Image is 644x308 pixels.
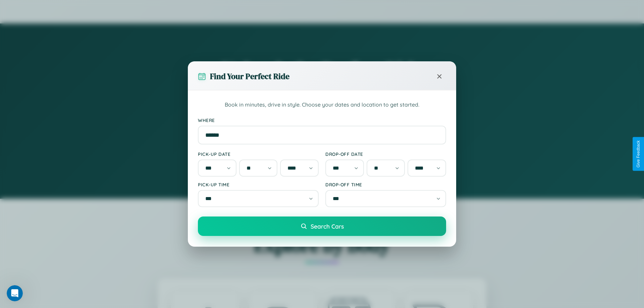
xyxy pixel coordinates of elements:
button: Search Cars [198,217,446,236]
label: Drop-off Date [325,151,446,157]
label: Drop-off Time [325,182,446,187]
p: Book in minutes, drive in style. Choose your dates and location to get started. [198,101,446,109]
h3: Find Your Perfect Ride [210,71,289,82]
label: Pick-up Time [198,182,319,187]
label: Where [198,117,446,123]
label: Pick-up Date [198,151,319,157]
span: Search Cars [311,223,344,230]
